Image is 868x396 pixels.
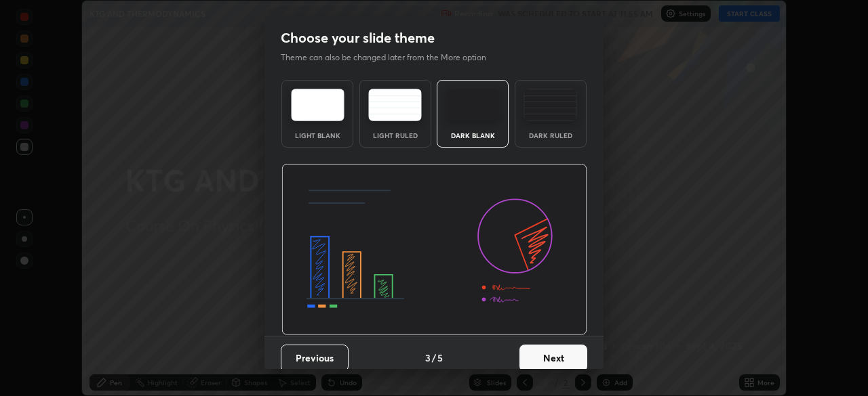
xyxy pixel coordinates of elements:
img: lightTheme.e5ed3b09.svg [291,89,344,121]
div: Dark Blank [446,132,500,139]
div: Dark Ruled [524,132,578,139]
button: Next [519,345,587,372]
div: Light Blank [290,132,344,139]
img: darkTheme.f0cc69e5.svg [446,89,500,121]
img: lightRuledTheme.5fabf969.svg [368,89,422,121]
img: darkRuledTheme.de295e13.svg [524,89,577,121]
button: Previous [281,345,349,372]
p: Theme can also be changed later from the More option [281,51,500,64]
img: darkThemeBanner.d06ce4a2.svg [281,164,587,336]
h4: 5 [437,351,443,365]
h4: 3 [425,351,431,365]
div: Light Ruled [368,132,422,139]
h4: / [432,351,436,365]
h2: Choose your slide theme [281,29,435,47]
